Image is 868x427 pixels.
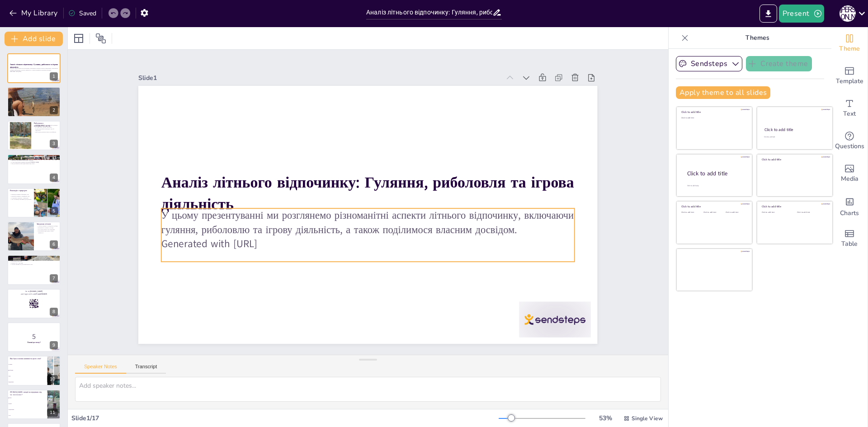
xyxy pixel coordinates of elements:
[71,414,499,422] div: Slide 1 / 17
[7,221,61,251] div: 6
[9,409,47,410] span: Задоволення
[10,357,45,360] p: Яка була основна активність цього літа?
[726,211,746,214] div: Click to add text
[37,225,58,227] p: Спільні активності зміцнюють зв'язки
[10,94,58,96] p: Спілкування зміцнює стосунки
[835,141,864,151] span: Questions
[10,160,58,162] p: Ігри були способом спілкування з друзями
[692,27,822,49] p: Themes
[34,131,58,133] p: Риболовля дозволила мені розслабитися
[50,308,58,316] div: 8
[5,32,63,46] button: Add slide
[841,174,859,184] span: Media
[10,293,58,296] p: and login with code
[9,381,47,382] span: Відпочинок
[840,208,859,218] span: Charts
[7,289,61,319] div: 8
[703,211,724,214] div: Click to add text
[34,124,58,126] p: [PERSON_NAME] була незабутнім досвідом
[797,211,826,214] div: Click to add text
[9,415,47,416] span: Сум
[37,230,58,234] p: Зрозуміння один одного через активності
[831,27,868,60] div: Change the overall theme
[10,391,45,396] p: [PERSON_NAME] емоції ви відчували під час відпочинку?
[10,332,58,342] p: 5
[10,261,58,263] p: Нові види риболовлі
[839,44,860,54] span: Theme
[10,195,31,197] p: Природа покращує емоційний стан
[7,255,61,285] div: 7
[50,274,58,282] div: 7
[28,341,41,343] strong: Готові до тесту?
[34,128,58,131] p: Я насолоджувався природою під час риболовлі
[840,5,856,23] button: Д [PERSON_NAME]
[95,33,106,44] span: Position
[7,322,61,352] div: 9
[759,5,777,23] button: Export to PowerPoint
[50,341,58,349] div: 9
[831,222,868,255] div: Add a table
[208,55,515,375] strong: Аналіз літнього відпочинку: Гуляння, риболовля та ігрова діяльність
[762,211,790,214] div: Click to add text
[10,68,58,71] p: У цьому презентуванні ми розглянемо різноманітні аспекти літнього відпочинку, включаючи гуляння, ...
[7,53,61,83] div: 1
[126,364,166,374] button: Transcript
[746,56,812,71] button: Create theme
[10,91,58,93] p: Прогулянки з друзями були важливими для мого літа
[779,5,824,23] button: Present
[256,16,543,332] p: Generated with [URL]
[37,229,58,230] p: Час разом робить нас ближчими
[676,86,770,99] button: Apply theme to all slides
[235,26,532,352] p: У цьому презентуванні ми розглянемо різноманітні аспекти літнього відпочинку, включаючи гуляння, ...
[10,262,58,264] p: Більше часу з друзями
[762,158,826,161] div: Click to add title
[34,126,58,128] p: Я ловив рибу під час риболовлі
[50,240,58,249] div: 6
[10,259,58,261] p: Більше часу на природі
[681,110,746,114] div: Click to add title
[10,89,58,91] p: Гуляння з друзями
[50,174,58,182] div: 4
[68,9,96,18] div: Saved
[762,205,826,208] div: Click to add title
[71,31,86,46] div: Layout
[764,136,824,138] div: Click to add text
[840,5,856,22] div: Д [PERSON_NAME]
[10,257,58,259] p: Плани на наступне літо
[843,109,856,119] span: Text
[831,92,868,125] div: Add text boxes
[632,415,663,422] span: Single View
[47,375,58,383] div: 10
[34,122,58,127] p: Риболовля в [GEOGRAPHIC_DATA]
[676,56,742,71] button: Sendsteps
[841,239,858,249] span: Table
[50,106,58,114] div: 2
[9,364,47,365] span: Гуляння
[10,71,58,73] p: Generated with [URL]
[831,157,868,190] div: Add images, graphics, shapes or video
[30,290,43,292] strong: [DOMAIN_NAME]
[594,414,616,422] div: 53 %
[681,117,746,119] div: Click to add text
[831,125,868,157] div: Get real-time input from your audience
[10,198,31,200] p: Час на природі важливий для здоров'я
[7,188,61,218] div: 5
[47,408,58,417] div: 11
[10,264,58,266] p: Спільні активності для незабутнього літа
[7,389,61,419] div: 11
[37,223,58,225] p: Зміцнення зв'язків
[10,197,31,199] p: Я відчував гармонію з природою
[7,121,61,150] div: 3
[764,127,825,132] div: Click to add title
[831,190,868,222] div: Add charts and graphs
[10,96,58,98] p: Я відчував радість під час прогулянок
[10,290,58,293] p: Go to
[10,158,58,160] p: Відеоігри допомагали мені розслабитися
[10,163,58,165] p: Ігри допомагали мені відволіктися від стресу
[10,189,31,192] p: Взаємодія з природою
[75,364,126,374] button: Speaker Notes
[9,370,47,371] span: Риболовля
[10,93,58,94] p: Я досліджував нові місця під час прогулянок
[831,60,868,92] div: Add ready made slides
[9,403,47,404] span: Нудьга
